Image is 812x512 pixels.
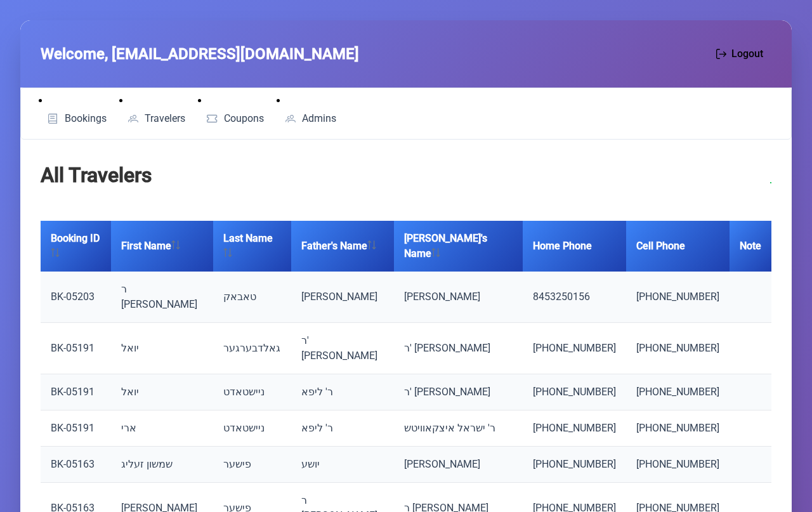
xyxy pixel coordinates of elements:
[213,447,291,483] td: פישער
[523,323,626,374] td: [PHONE_NUMBER]
[626,323,730,374] td: [PHONE_NUMBER]
[394,272,523,323] td: [PERSON_NAME]
[213,410,291,447] td: ניישטאדט
[730,221,771,272] th: Note
[291,272,394,323] td: [PERSON_NAME]
[626,374,730,410] td: [PHONE_NUMBER]
[626,272,730,323] td: [PHONE_NUMBER]
[41,43,359,65] span: Welcome, [EMAIL_ADDRESS][DOMAIN_NAME]
[277,108,344,129] a: Admins
[213,272,291,323] td: טאבאק
[213,323,291,374] td: גאלדבערגער
[224,114,264,124] span: Coupons
[111,410,213,447] td: ארי
[111,221,213,272] th: First Name
[111,447,213,483] td: שמשון זעליג
[523,410,626,447] td: [PHONE_NUMBER]
[291,410,394,447] td: ר' ליפא
[302,114,336,124] span: Admins
[394,410,523,447] td: ר' ישראל איצקאוויטש
[291,323,394,374] td: ר' [PERSON_NAME]
[51,342,95,354] a: BK-05191
[731,46,763,62] span: Logout
[394,447,523,483] td: [PERSON_NAME]
[394,323,523,374] td: ר' [PERSON_NAME]
[111,374,213,410] td: יואל
[51,422,95,434] a: BK-05191
[213,374,291,410] td: ניישטאדט
[198,93,272,129] li: Coupons
[277,93,344,129] li: Admins
[145,114,185,124] span: Travelers
[119,108,193,129] a: Travelers
[523,272,626,323] td: 8453250156
[213,221,291,272] th: Last Name
[111,323,213,374] td: יואל
[51,458,95,470] a: BK-05163
[119,93,193,129] li: Travelers
[65,114,107,124] span: Bookings
[394,221,523,272] th: [PERSON_NAME]'s Name
[708,41,771,67] button: Logout
[291,374,394,410] td: ר' ליפא
[626,447,730,483] td: [PHONE_NUMBER]
[51,291,95,303] a: BK-05203
[523,374,626,410] td: [PHONE_NUMBER]
[291,447,394,483] td: יושע
[291,221,394,272] th: Father's Name
[626,410,730,447] td: [PHONE_NUMBER]
[41,160,152,190] h2: All Travelers
[41,221,111,272] th: Booking ID
[394,374,523,410] td: ר' [PERSON_NAME]
[111,272,213,323] td: ר [PERSON_NAME]
[523,221,626,272] th: Home Phone
[39,108,114,129] a: Bookings
[198,108,272,129] a: Coupons
[626,221,730,272] th: Cell Phone
[39,93,114,129] li: Bookings
[523,447,626,483] td: [PHONE_NUMBER]
[51,386,95,398] a: BK-05191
